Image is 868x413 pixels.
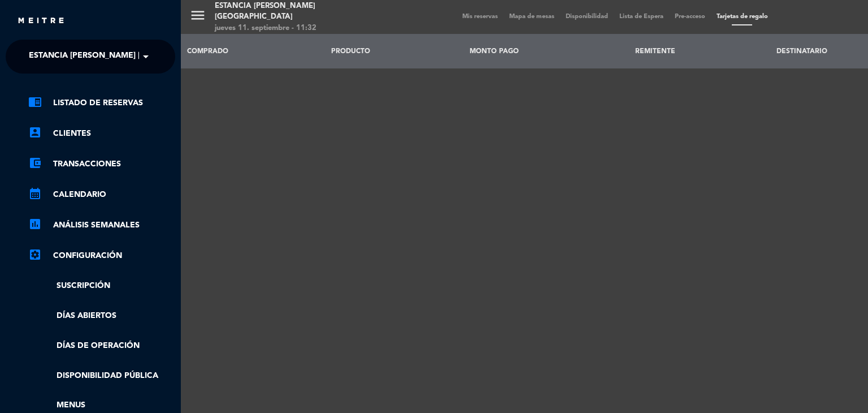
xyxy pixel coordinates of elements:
[28,217,42,231] i: assessment
[28,187,42,200] i: calendar_month
[28,339,175,352] a: Días de Operación
[28,96,175,110] a: chrome_reader_modeListado de Reservas
[17,17,65,25] img: MEITRE
[28,95,42,109] i: chrome_reader_mode
[29,45,222,68] span: Estancia [PERSON_NAME] [GEOGRAPHIC_DATA]
[28,157,175,171] a: account_balance_walletTransacciones
[28,126,42,139] i: account_box
[28,249,175,263] a: Configuración
[28,188,175,201] a: calendar_monthCalendario
[28,127,175,140] a: account_boxClientes
[28,279,175,292] a: Suscripción
[28,369,175,382] a: Disponibilidad pública
[28,309,175,322] a: Días abiertos
[28,399,175,412] a: Menus
[28,218,175,232] a: assessmentANÁLISIS SEMANALES
[28,156,42,170] i: account_balance_wallet
[28,248,42,261] i: settings_applications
